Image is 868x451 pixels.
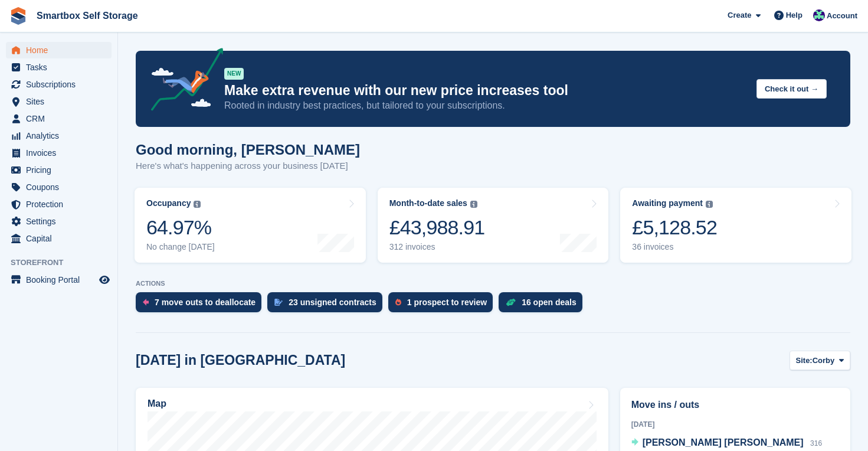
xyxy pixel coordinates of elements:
[146,215,215,240] div: 64.97%
[26,145,97,161] span: Invoices
[26,59,97,76] span: Tasks
[32,6,143,25] a: Smartbox Self Storage
[6,59,112,76] a: menu
[632,242,717,252] div: 36 invoices
[6,128,112,144] a: menu
[224,82,747,99] p: Make extra revenue with our new price increases tool
[26,42,97,58] span: Home
[6,230,112,247] a: menu
[146,198,191,208] div: Occupancy
[6,42,112,58] a: menu
[643,437,804,447] span: [PERSON_NAME] [PERSON_NAME]
[6,145,112,161] a: menu
[224,99,747,112] p: Rooted in industry best practices, but tailored to your subscriptions.
[136,280,850,287] p: ACTIONS
[26,179,97,195] span: Coupons
[796,355,813,367] span: Site:
[26,93,97,110] span: Sites
[148,398,166,409] h2: Map
[97,273,112,287] a: Preview store
[813,355,835,367] span: Corby
[26,272,97,288] span: Booking Portal
[26,230,97,247] span: Capital
[378,188,609,263] a: Month-to-date sales £43,988.91 312 invoices
[631,419,839,430] div: [DATE]
[388,292,499,318] a: 1 prospect to review
[6,110,112,127] a: menu
[6,76,112,93] a: menu
[813,9,825,21] img: Roger Canham
[395,299,401,306] img: prospect-51fa495bee0391a8d652442698ab0144808aea92771e9ea1ae160a38d050c398.svg
[389,215,485,240] div: £43,988.91
[136,159,360,173] p: Here's what's happening across your business [DATE]
[6,196,112,213] a: menu
[26,162,97,178] span: Pricing
[620,188,851,263] a: Awaiting payment £5,128.52 36 invoices
[632,198,703,208] div: Awaiting payment
[26,128,97,144] span: Analytics
[6,179,112,195] a: menu
[827,10,857,22] span: Account
[274,299,283,306] img: contract_signature_icon-13c848040528278c33f63329250d36e43548de30e8caae1d1a13099fd9432cc5.svg
[389,242,485,252] div: 312 invoices
[26,76,97,93] span: Subscriptions
[506,298,516,306] img: deal-1b604bf984904fb50ccaf53a9ad4b4a5d6e5aea283cecdc64d6e3604feb123c2.svg
[136,142,360,158] h1: Good morning, [PERSON_NAME]
[289,298,376,307] div: 23 unsigned contracts
[224,68,244,80] div: NEW
[6,272,112,288] a: menu
[6,213,112,230] a: menu
[632,215,717,240] div: £5,128.52
[786,9,803,21] span: Help
[756,79,827,99] button: Check it out →
[194,201,201,208] img: icon-info-grey-7440780725fd019a000dd9b08b2336e03edf1995a4989e88bcd33f0948082b44.svg
[499,292,588,318] a: 16 open deals
[706,201,713,208] img: icon-info-grey-7440780725fd019a000dd9b08b2336e03edf1995a4989e88bcd33f0948082b44.svg
[6,93,112,110] a: menu
[26,213,97,230] span: Settings
[631,398,839,412] h2: Move ins / outs
[522,298,577,307] div: 16 open deals
[470,201,477,208] img: icon-info-grey-7440780725fd019a000dd9b08b2336e03edf1995a4989e88bcd33f0948082b44.svg
[146,242,215,252] div: No change [DATE]
[790,351,850,370] button: Site: Corby
[407,298,487,307] div: 1 prospect to review
[389,198,467,208] div: Month-to-date sales
[728,9,751,21] span: Create
[810,439,822,447] span: 316
[26,110,97,127] span: CRM
[136,292,267,318] a: 7 move outs to deallocate
[267,292,388,318] a: 23 unsigned contracts
[26,196,97,213] span: Protection
[135,188,366,263] a: Occupancy 64.97% No change [DATE]
[631,436,822,451] a: [PERSON_NAME] [PERSON_NAME] 316
[6,162,112,178] a: menu
[155,298,256,307] div: 7 move outs to deallocate
[11,257,117,269] span: Storefront
[141,48,224,115] img: price-adjustments-announcement-icon-8257ccfd72463d97f412b2fc003d46551f7dbcb40ab6d574587a9cd5c0d94...
[143,299,149,306] img: move_outs_to_deallocate_icon-f764333ba52eb49d3ac5e1228854f67142a1ed5810a6f6cc68b1a99e826820c5.svg
[136,352,345,368] h2: [DATE] in [GEOGRAPHIC_DATA]
[9,7,27,25] img: stora-icon-8386f47178a22dfd0bd8f6a31ec36ba5ce8667c1dd55bd0f319d3a0aa187defe.svg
